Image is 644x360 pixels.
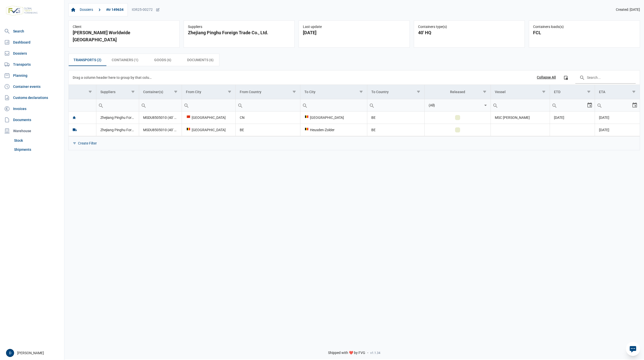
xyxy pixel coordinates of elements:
div: ETA [599,90,605,94]
div: Suppliers [188,25,291,29]
input: Filter cell [550,99,587,111]
div: Search box [595,99,604,111]
div: From City [186,90,201,94]
span: [DATE] [599,116,609,120]
td: Column Container(s) [139,85,182,99]
div: Collapse All [537,75,556,80]
div: Column Chooser [561,73,570,82]
div: [PERSON_NAME] [6,349,61,357]
input: Filter cell [367,99,424,111]
td: Column To Country [367,85,425,99]
span: Show filter options for column '' [88,90,92,94]
div: To City [304,90,315,94]
input: Filter cell [69,99,96,111]
div: ETD [554,90,560,94]
a: Transports [2,59,62,69]
div: IOR25-00272 [132,8,160,12]
td: MSDU8505010 (40' HQ) [139,112,182,124]
td: Filter cell [595,99,640,111]
span: Transports (2) [73,57,101,63]
div: Search box [300,99,309,111]
span: Show filter options for column 'Released' [483,90,487,94]
div: [GEOGRAPHIC_DATA] [304,115,363,120]
span: v1.1.34 [370,351,380,355]
div: Zhejiang Pinghu Foreign Trade Co., Ltd. [188,29,291,36]
span: Show filter options for column 'Suppliers' [131,90,135,94]
span: Show filter options for column 'ETA' [632,90,636,94]
td: Column Vessel [491,85,550,99]
div: Heusden-Zolder [304,127,363,132]
input: Filter cell [425,99,482,111]
td: BE [236,124,300,136]
input: Filter cell [300,99,367,111]
span: Show filter options for column 'Vessel' [542,90,546,94]
span: Show filter options for column 'To City' [359,90,363,94]
td: Filter cell [139,99,182,111]
td: Column Suppliers [96,85,139,99]
div: Data grid with 2 rows and 11 columns [69,70,640,150]
div: [GEOGRAPHIC_DATA] [186,115,231,120]
div: [GEOGRAPHIC_DATA] [186,127,231,132]
a: Invoices [2,104,62,114]
span: Shipped with ❤️ by FVG [328,351,365,355]
a: Customs declarations [2,93,62,103]
input: Filter cell [96,99,139,111]
td: Filter cell [300,99,367,111]
a: Dossiers [2,48,62,58]
span: - [367,351,368,355]
div: Last update [303,25,406,29]
td: Filter cell [367,99,425,111]
div: Warehouse [2,126,62,136]
div: FCL [533,29,636,36]
span: Show filter options for column 'Container(s)' [174,90,178,94]
div: Search box [491,99,500,111]
td: MSDU8505010 (40' HQ) [139,124,182,136]
span: Containers (1) [112,57,138,63]
span: Documents (6) [187,57,214,63]
button: D [6,349,14,357]
input: Filter cell [236,99,300,111]
div: Search box [96,99,105,111]
input: Filter cell [139,99,182,111]
td: Column From Country [236,85,300,99]
span: Goods (6) [154,57,171,63]
div: Select [587,99,593,111]
a: Search [2,26,62,36]
span: [DATE] [554,116,564,120]
div: To Country [371,90,389,94]
div: Search box [367,99,376,111]
div: Data grid toolbar [73,70,636,85]
span: Show filter options for column 'ETD' [587,90,591,94]
div: Containers loads(s) [533,25,636,29]
div: [PERSON_NAME] Worldwide [GEOGRAPHIC_DATA] [73,29,175,43]
input: Search in the data grid [575,71,636,84]
td: Filter cell [425,99,491,111]
td: Filter cell [69,99,96,111]
td: Column ETD [550,85,595,99]
div: Released [450,90,465,94]
input: Filter cell [595,99,632,111]
div: Suppliers [100,90,115,94]
span: Show filter options for column 'From City' [228,90,231,94]
td: Column From City [182,85,236,99]
td: Filter cell [96,99,139,111]
td: BE [367,124,425,136]
span: Show filter options for column 'To Country' [417,90,420,94]
input: Filter cell [182,99,235,111]
td: Filter cell [491,99,550,111]
a: Shipments [12,145,62,154]
span: Created: [DATE] [616,8,640,12]
div: Search box [139,99,148,111]
td: Filter cell [236,99,300,111]
td: Zhejiang Pinghu Foreign Trade Co., Ltd. [96,124,139,136]
span: Show filter options for column 'From Country' [292,90,296,94]
div: Search box [182,99,191,111]
div: Client [73,25,175,29]
td: BE [367,112,425,124]
a: Dashboard [2,37,62,47]
a: #tr 149634 [104,6,126,14]
a: Planning [2,70,62,81]
div: Search box [236,99,245,111]
a: Container events [2,82,62,92]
